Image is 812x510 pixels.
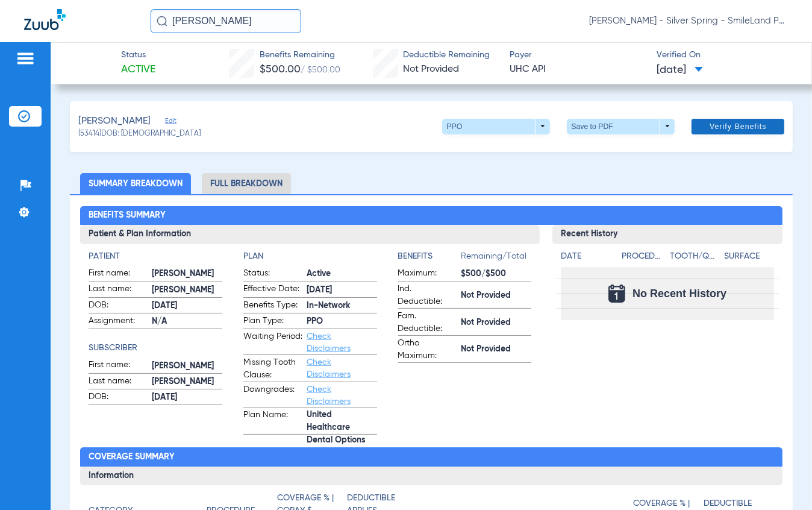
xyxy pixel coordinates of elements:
span: [DATE] [307,284,377,297]
button: Verify Benefits [692,119,784,134]
h3: Patient & Plan Information [80,225,540,244]
span: Verified On [657,49,793,61]
span: Verify Benefits [710,122,767,131]
span: Payer [510,49,646,61]
span: Edit [165,117,176,128]
span: Ortho Maximum: [398,337,457,362]
span: [PERSON_NAME] - Silver Spring - SmileLand PD [589,15,788,27]
span: UHC API [510,62,646,77]
span: United Healthcare Dental Options [307,421,377,434]
span: [DATE] [152,300,222,312]
span: Downgrades: [243,383,302,408]
span: DOB: [89,391,148,405]
span: Status [121,49,155,61]
img: Search Icon [157,16,167,27]
span: No Recent History [632,288,726,300]
span: Not Provided [461,316,532,329]
span: $500.00 [260,64,301,75]
app-breakdown-title: Procedure [622,250,666,267]
span: [DATE] [657,63,703,78]
span: PPO [307,315,377,328]
app-breakdown-title: Tooth/Quad [670,250,720,267]
span: Active [307,268,377,280]
img: Calendar [608,285,625,303]
span: Fam. Deductible: [398,310,457,335]
h4: Procedure [622,250,666,263]
span: In-Network [307,300,377,312]
span: Ind. Deductible: [398,283,457,308]
img: hamburger-icon [16,51,35,66]
span: Maximum: [398,267,457,282]
span: First name: [89,267,148,282]
a: Check Disclaimers [307,385,351,406]
h4: Date [561,250,611,263]
span: $500/$500 [461,268,532,280]
h4: Surface [724,250,774,263]
app-breakdown-title: Surface [724,250,774,267]
span: Not Provided [461,343,532,356]
span: Waiting Period: [243,330,302,354]
span: Last name: [89,283,148,297]
span: Not Provided [403,65,459,74]
input: Search for patients [151,9,301,33]
iframe: Chat Widget [752,452,812,510]
span: Active [121,62,155,77]
h4: Plan [243,250,377,263]
span: Assignment: [89,315,148,329]
img: Zuub Logo [24,9,66,30]
span: / $500.00 [301,66,340,74]
h4: Benefits [398,250,461,263]
h4: Patient [89,250,222,263]
h4: Subscriber [89,342,222,354]
span: Last name: [89,375,148,389]
button: PPO [442,119,550,134]
span: Benefits Remaining [260,49,340,61]
h2: Benefits Summary [80,206,782,225]
span: Plan Type: [243,315,302,329]
span: [PERSON_NAME] [78,114,151,129]
h3: Information [80,467,782,486]
span: [PERSON_NAME] [152,268,222,280]
span: Effective Date: [243,283,302,297]
span: [PERSON_NAME] [152,376,222,388]
span: [DATE] [152,391,222,404]
a: Check Disclaimers [307,332,351,353]
span: DOB: [89,299,148,313]
h4: Tooth/Quad [670,250,720,263]
span: Plan Name: [243,409,302,434]
span: Benefits Type: [243,299,302,313]
h2: Coverage Summary [80,447,782,467]
span: Missing Tooth Clause: [243,356,302,382]
span: [PERSON_NAME] [152,360,222,373]
span: (53414) DOB: [DEMOGRAPHIC_DATA] [78,129,201,140]
app-breakdown-title: Date [561,250,611,267]
span: Remaining/Total [461,250,532,267]
h3: Recent History [552,225,782,244]
a: Check Disclaimers [307,358,351,379]
span: Not Provided [461,289,532,302]
button: Save to PDF [567,119,675,134]
li: Summary Breakdown [80,173,191,194]
span: Status: [243,267,302,282]
span: N/A [152,315,222,328]
span: Deductible Remaining [403,49,490,61]
span: [PERSON_NAME] [152,284,222,297]
app-breakdown-title: Benefits [398,250,461,267]
span: First name: [89,359,148,373]
li: Full Breakdown [202,173,291,194]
